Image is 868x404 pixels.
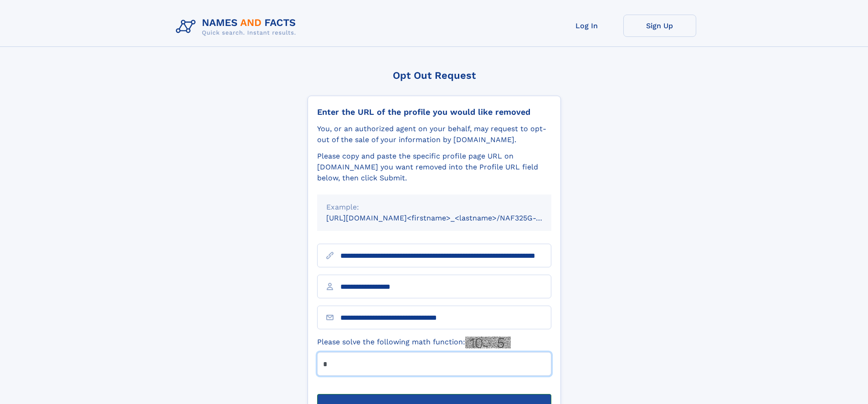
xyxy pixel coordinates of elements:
a: Sign Up [623,15,696,37]
small: [URL][DOMAIN_NAME]<firstname>_<lastname>/NAF325G-xxxxxxxx [326,214,569,222]
div: Opt Out Request [308,70,561,81]
div: Enter the URL of the profile you would like removed [317,107,551,117]
label: Please solve the following math function: [317,337,511,348]
div: Example: [326,202,542,213]
a: Log In [550,15,623,37]
div: You, or an authorized agent on your behalf, may request to opt-out of the sale of your informatio... [317,123,551,145]
img: Logo Names and Facts [172,15,303,39]
div: Please copy and paste the specific profile page URL on [DOMAIN_NAME] you want removed into the Pr... [317,151,551,184]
